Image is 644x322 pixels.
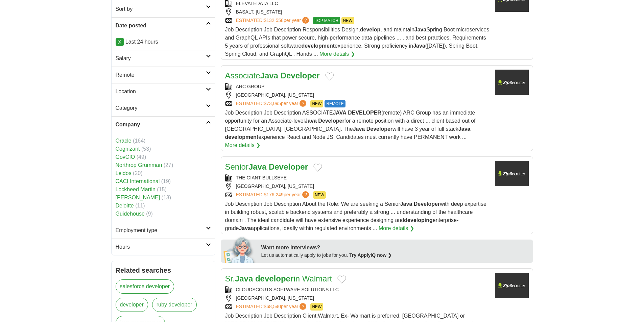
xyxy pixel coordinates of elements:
span: NEW [310,303,323,311]
strong: Developer [281,71,320,80]
a: Guidehouse [116,211,145,217]
a: SeniorJava Developer [225,162,308,171]
span: Job Description Job Description About the Role: We are seeking a Senior with deep expertise in bu... [225,201,487,231]
div: [GEOGRAPHIC_DATA], [US_STATE] [225,183,490,190]
div: BASALT, [US_STATE] [225,8,490,16]
span: REMOTE [325,100,345,107]
span: NEW [313,191,326,199]
span: ? [300,100,306,107]
strong: development [225,134,259,140]
h2: Category [116,104,206,112]
strong: DEVELOPER [348,110,381,116]
span: ? [300,303,306,310]
span: NEW [341,17,354,24]
img: Company logo [495,161,529,186]
a: ESTIMATED:$176,249per year? [236,191,311,199]
a: Date posted [112,17,215,34]
span: (53) [141,146,151,152]
strong: Java [458,126,471,132]
a: salesforce developer [116,279,174,294]
strong: Developer [318,118,344,124]
a: Cognizant [116,146,140,152]
span: NEW [310,100,323,107]
img: Company logo [495,70,529,95]
a: Company [112,116,215,133]
span: (11) [135,203,145,208]
span: $68,540 [264,304,281,309]
a: Category [112,100,215,116]
a: Hours [112,239,215,255]
a: GovCIO [116,154,135,160]
a: Employment type [112,222,215,239]
strong: Java [400,201,412,207]
span: $73,095 [264,101,281,106]
span: (49) [137,154,146,160]
strong: Developer [269,162,308,171]
strong: Java [413,43,425,49]
strong: Developer [366,126,392,132]
h2: Date posted [116,22,206,30]
span: (20) [133,170,142,176]
a: Lockheed Martin [116,187,156,192]
div: Let us automatically apply to jobs for you. [261,252,529,259]
a: ESTIMATED:$68,540per year? [236,303,308,311]
span: ? [302,17,309,24]
h2: Company [116,121,206,129]
button: Add to favorite jobs [337,275,346,283]
span: (13) [162,195,171,200]
span: $176,249 [264,192,283,197]
a: developer [116,298,148,312]
div: [GEOGRAPHIC_DATA], [US_STATE] [225,295,490,302]
h2: Related searches [116,265,211,275]
h2: Salary [116,54,206,63]
strong: development [301,43,335,49]
button: Add to favorite jobs [325,72,334,80]
strong: Developer [414,201,440,207]
span: Job Description Job Description ASSOCIATE (remote) ARC Group has an immediate opportunity for an ... [225,110,476,140]
a: Location [112,83,215,100]
a: Leidos [116,170,132,176]
button: Add to favorite jobs [313,164,322,172]
div: CLOUDSCOUTS SOFTWARE SOLUTIONS LLC [225,286,490,293]
strong: Java [305,118,317,124]
div: [GEOGRAPHIC_DATA], [US_STATE] [225,92,490,99]
div: ARC GROUP [225,83,490,90]
span: (9) [146,211,153,217]
a: Oracle [116,138,132,144]
a: Sort by [112,1,215,17]
div: THE GIANT BULLSEYE [225,174,490,181]
span: $132,558 [264,18,283,23]
h2: Hours [116,243,206,251]
span: TOP MATCH [313,17,340,24]
span: Job Description Job Description Responsibilities Design, , and maintain Spring Boot microservices... [225,27,490,57]
a: ESTIMATED:$132,558per year? [236,17,311,24]
a: Try ApplyIQ now ❯ [349,252,392,258]
strong: Java [239,225,251,231]
a: CACI International [116,178,160,184]
strong: Java [414,27,427,32]
strong: Java [235,274,253,283]
a: Deloitte [116,203,134,208]
div: Want more interviews? [261,244,529,252]
a: ESTIMATED:$73,095per year? [236,100,308,107]
a: Northrop Grumman [116,162,162,168]
h2: Location [116,88,206,96]
span: (27) [164,162,173,168]
strong: Java [353,126,365,132]
a: Remote [112,67,215,83]
strong: JAVA [333,110,346,116]
strong: Java [248,162,266,171]
span: (19) [161,178,171,184]
strong: developer [255,274,293,283]
a: More details ❯ [319,50,355,58]
span: ? [302,191,309,198]
strong: Java [260,71,278,80]
a: ruby developer [152,298,197,312]
h2: Sort by [116,5,206,13]
a: Sr.Java developerin Walmart [225,274,332,283]
a: More details ❯ [225,141,261,149]
span: (164) [133,138,145,144]
img: apply-iq-scientist.png [223,236,256,263]
a: More details ❯ [379,224,414,232]
p: Last 24 hours [116,38,211,46]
